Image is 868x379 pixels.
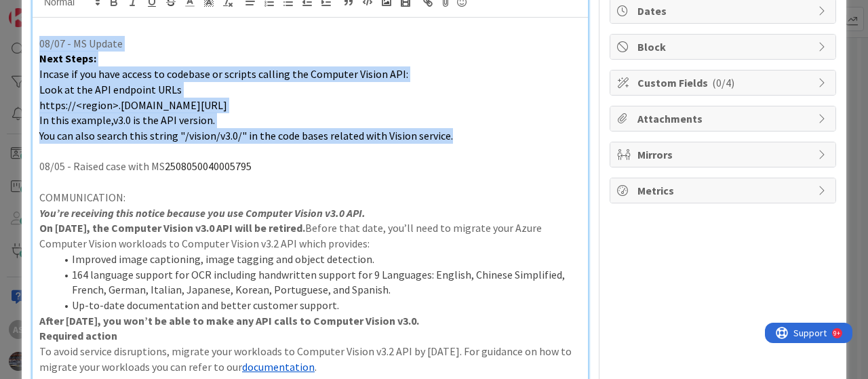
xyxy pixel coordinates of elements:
span: Attachments [637,111,811,127]
li: Improved image captioning, image tagging and object detection. [56,252,581,267]
span: Support [28,2,62,18]
span: Block [637,39,811,55]
li: Up-to-date documentation and better customer support. [56,298,581,313]
span: Metrics [637,182,811,199]
p: 08/07 - MS Update [39,36,581,52]
p: 08/05 - Raised case with MS [39,159,581,174]
p: Before that date, you’ll need to migrate your Azure Computer Vision workloads to Computer Vision ... [39,220,581,251]
span: In this example,v3.0 is the API version. [39,113,215,127]
p: To avoid service disruptions, migrate your workloads to Computer Vision v3.2 API by [DATE]. For g... [39,344,581,374]
span: ( 0/4 ) [712,76,734,89]
span: https://<region>.[DOMAIN_NAME][URL] [39,98,227,112]
li: 164 language support for OCR including handwritten support for 9 Languages: English, Chinese Simp... [56,267,581,298]
strong: Next Steps: [39,52,96,65]
span: Mirrors [637,146,811,163]
strong: After [DATE], you won’t be able to make any API calls to Computer Vision v3.0. [39,314,419,327]
strong: On [DATE], the Computer Vision v3.0 API will be retired. [39,221,305,235]
span: Incase if you have access to codebase or scripts calling the Computer Vision API: [39,67,408,81]
span: Custom Fields [637,75,811,91]
p: COMMUNICATION: [39,190,581,205]
span: Dates [637,3,811,19]
span: Look at the API endpoint URLs [39,83,182,96]
strong: Required action [39,329,117,342]
span: You can also search this string "/vision/v3.0/" in the code bases related with Vision service. [39,129,453,142]
em: You’re receiving this notice because you use Computer Vision v3.0 [39,206,344,220]
span: 2508050040005795 [165,159,252,173]
a: documentation [242,360,315,374]
em: API. [347,206,366,220]
div: 9+ [68,5,75,16]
